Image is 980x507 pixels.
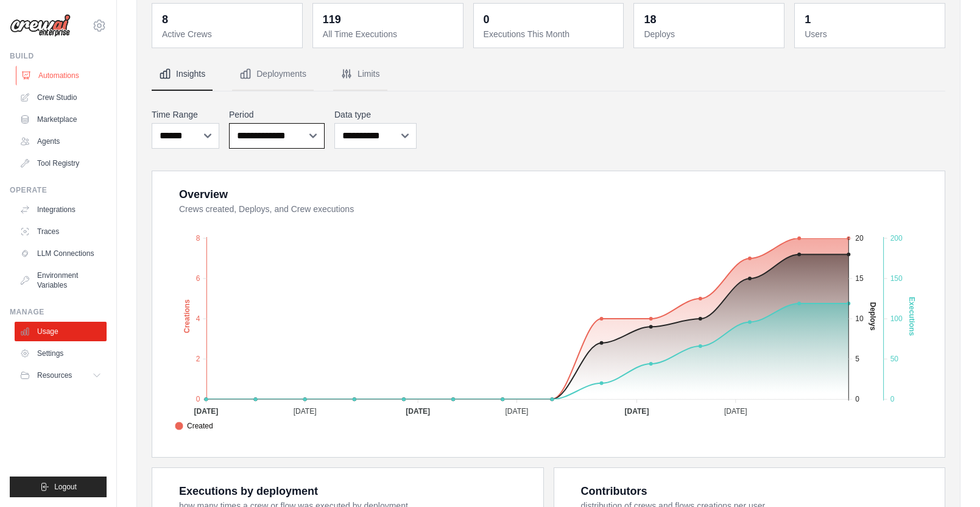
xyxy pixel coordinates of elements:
[724,407,747,416] tspan: [DATE]
[855,395,859,403] tspan: 0
[625,407,649,416] tspan: [DATE]
[10,307,107,317] div: Manage
[196,355,200,363] tspan: 2
[15,244,107,263] a: LLM Connections
[15,154,107,173] a: Tool Registry
[890,395,895,403] tspan: 0
[581,483,647,500] div: Contributors
[484,11,490,28] div: 0
[908,297,916,336] text: Executions
[54,482,77,492] span: Logout
[183,299,191,333] text: Creations
[179,483,318,500] div: Executions by deployment
[506,407,529,416] tspan: [DATE]
[175,420,213,431] span: Created
[196,274,200,283] tspan: 6
[37,370,72,380] span: Resources
[890,355,899,363] tspan: 50
[196,395,200,403] tspan: 0
[196,314,200,323] tspan: 4
[855,274,864,283] tspan: 15
[334,108,417,121] label: Data type
[644,28,777,40] dt: Deploys
[869,302,877,331] text: Deploys
[152,108,219,121] label: Time Range
[15,344,107,363] a: Settings
[16,66,108,85] a: Automations
[15,88,107,107] a: Crew Studio
[855,355,859,363] tspan: 5
[644,11,656,28] div: 18
[15,266,107,295] a: Environment Variables
[805,11,811,28] div: 1
[15,132,107,151] a: Agents
[855,314,864,323] tspan: 10
[10,477,107,497] button: Logout
[162,11,168,28] div: 8
[152,58,213,91] button: Insights
[194,407,218,416] tspan: [DATE]
[855,234,864,243] tspan: 20
[15,110,107,129] a: Marketplace
[890,274,903,283] tspan: 150
[229,108,325,121] label: Period
[15,322,107,341] a: Usage
[10,51,107,61] div: Build
[232,58,314,91] button: Deployments
[333,58,387,91] button: Limits
[15,222,107,241] a: Traces
[162,28,295,40] dt: Active Crews
[15,200,107,219] a: Integrations
[15,366,107,385] button: Resources
[196,234,200,243] tspan: 8
[10,14,71,37] img: Logo
[890,234,903,243] tspan: 200
[179,203,930,215] dt: Crews created, Deploys, and Crew executions
[484,28,616,40] dt: Executions This Month
[152,58,945,91] nav: Tabs
[323,28,456,40] dt: All Time Executions
[294,407,317,416] tspan: [DATE]
[179,186,228,203] div: Overview
[10,185,107,195] div: Operate
[890,314,903,323] tspan: 100
[805,28,937,40] dt: Users
[323,11,341,28] div: 119
[406,407,430,416] tspan: [DATE]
